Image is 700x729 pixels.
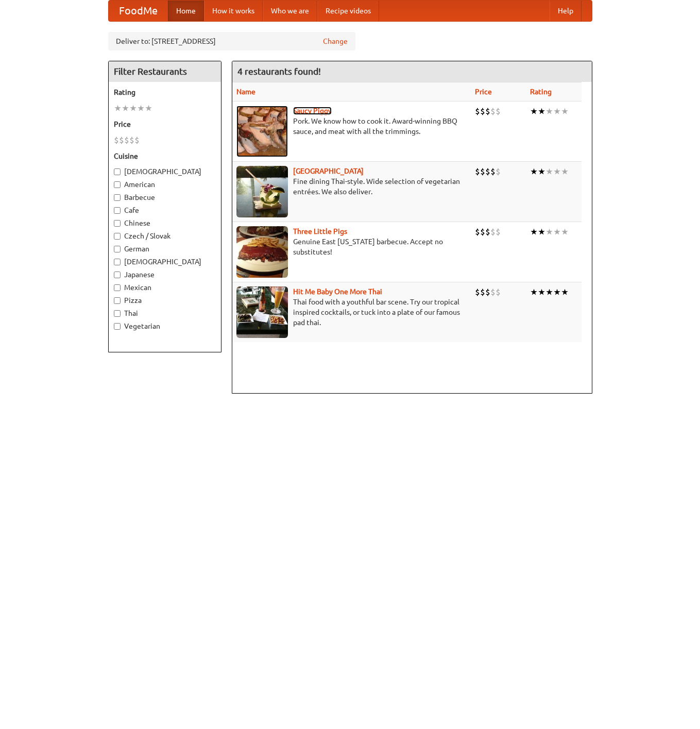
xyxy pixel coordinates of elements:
[109,1,168,21] a: FoodMe
[263,1,317,21] a: Who we are
[114,244,216,254] label: German
[530,88,552,96] a: Rating
[475,106,480,117] li: $
[550,1,582,21] a: Help
[114,205,216,215] label: Cafe
[293,167,364,175] a: [GEOGRAPHIC_DATA]
[109,61,221,82] h4: Filter Restaurants
[114,181,121,188] input: American
[114,272,121,278] input: Japanese
[480,226,485,238] li: $
[530,106,538,117] li: ★
[114,119,216,129] h5: Price
[293,227,347,235] a: Three Little Pigs
[496,166,501,177] li: $
[545,226,553,238] li: ★
[538,226,545,238] li: ★
[293,107,332,115] a: Saucy Piggy
[490,286,496,298] li: $
[496,286,501,298] li: $
[124,134,129,146] li: $
[114,87,216,97] h5: Rating
[114,295,216,306] label: Pizza
[114,308,216,318] label: Thai
[114,168,121,175] input: [DEMOGRAPHIC_DATA]
[134,134,140,146] li: $
[114,269,216,280] label: Japanese
[490,226,496,238] li: $
[114,282,216,293] label: Mexican
[490,106,496,117] li: $
[236,236,467,257] p: Genuine East [US_STATE] barbecue. Accept no substitutes!
[317,1,379,21] a: Recipe videos
[114,218,216,228] label: Chinese
[538,166,545,177] li: ★
[237,66,321,76] ng-pluralize: 4 restaurants found!
[114,257,216,267] label: [DEMOGRAPHIC_DATA]
[114,233,121,240] input: Czech / Slovak
[553,286,561,298] li: ★
[114,297,121,304] input: Pizza
[561,166,569,177] li: ★
[114,246,121,252] input: German
[545,166,553,177] li: ★
[114,194,121,201] input: Barbecue
[485,166,490,177] li: $
[475,226,480,238] li: $
[553,226,561,238] li: ★
[496,226,501,238] li: $
[114,166,216,177] label: [DEMOGRAPHIC_DATA]
[114,179,216,190] label: American
[236,176,467,197] p: Fine dining Thai-style. Wide selection of vegetarian entrées. We also deliver.
[114,284,121,291] input: Mexican
[236,88,255,96] a: Name
[236,226,288,278] img: littlepigs.jpg
[530,226,538,238] li: ★
[293,287,382,296] a: Hit Me Baby One More Thai
[114,192,216,202] label: Barbecue
[480,166,485,177] li: $
[538,106,545,117] li: ★
[480,106,485,117] li: $
[129,134,134,146] li: $
[114,323,121,330] input: Vegetarian
[114,231,216,241] label: Czech / Slovak
[485,226,490,238] li: $
[236,286,288,338] img: babythai.jpg
[114,151,216,161] h5: Cuisine
[236,297,467,328] p: Thai food with a youthful bar scene. Try our tropical inspired cocktails, or tuck into a plate of...
[108,32,355,50] div: Deliver to: [STREET_ADDRESS]
[475,166,480,177] li: $
[545,106,553,117] li: ★
[122,103,129,114] li: ★
[530,166,538,177] li: ★
[129,103,137,114] li: ★
[168,1,204,21] a: Home
[236,166,288,217] img: satay.jpg
[553,166,561,177] li: ★
[545,286,553,298] li: ★
[496,106,501,117] li: $
[561,286,569,298] li: ★
[475,286,480,298] li: $
[236,106,288,157] img: saucy.jpg
[236,116,467,137] p: Pork. We know how to cook it. Award-winning BBQ sauce, and meat with all the trimmings.
[114,321,216,331] label: Vegetarian
[561,106,569,117] li: ★
[204,1,263,21] a: How it works
[114,207,121,214] input: Cafe
[530,286,538,298] li: ★
[480,286,485,298] li: $
[485,286,490,298] li: $
[553,106,561,117] li: ★
[114,134,119,146] li: $
[114,103,122,114] li: ★
[561,226,569,238] li: ★
[485,106,490,117] li: $
[137,103,145,114] li: ★
[114,220,121,227] input: Chinese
